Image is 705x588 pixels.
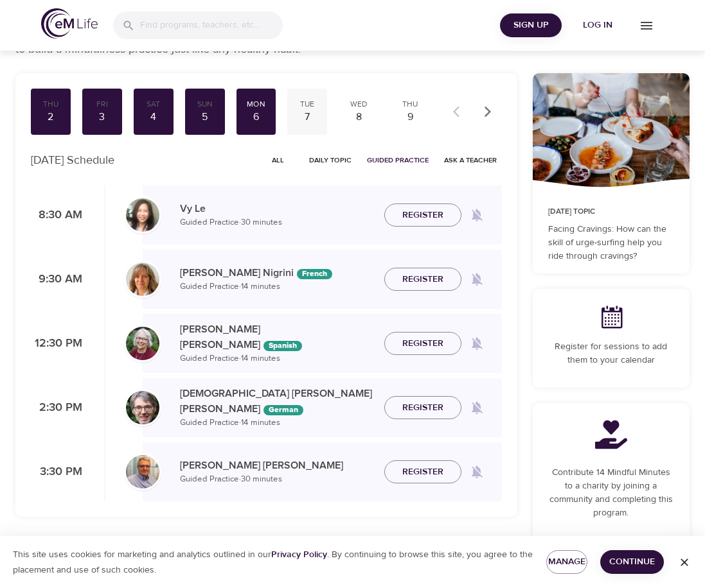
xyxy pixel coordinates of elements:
[263,154,294,166] span: All
[395,99,425,110] div: Thu
[548,223,674,263] p: Facing Cravings: How can the skill of urge-surfing help you ride through cravings?
[384,332,461,356] button: Register
[139,99,168,110] div: Sat
[567,13,629,37] button: Log in
[31,399,82,417] p: 2:30 PM
[384,268,461,291] button: Register
[384,203,461,227] button: Register
[402,207,443,223] span: Register
[87,99,117,110] div: Fri
[31,151,114,169] p: [DATE] Schedule
[31,463,82,481] p: 3:30 PM
[258,150,299,170] button: All
[309,154,352,166] span: Daily Topic
[461,456,492,487] span: Remind me when a class goes live every Monday at 3:30 PM
[461,392,492,423] span: Remind me when a class goes live every Monday at 2:30 PM
[180,281,374,293] p: Guided Practice · 14 minutes
[126,198,159,232] img: vy-profile-good-3.jpg
[180,322,374,352] p: [PERSON_NAME] [PERSON_NAME]
[180,417,374,429] p: Guided Practice · 14 minutes
[41,8,98,39] img: logo
[87,110,117,125] div: 3
[139,110,168,125] div: 4
[180,265,374,281] p: [PERSON_NAME] Nigrini
[500,13,562,37] button: Sign Up
[263,341,302,351] div: The episodes in this programs will be in Spanish
[548,466,674,520] p: Contribute 14 Mindful Minutes to a charity by joining a community and completing this program.
[548,340,674,367] p: Register for sessions to add them to your calendar
[31,271,82,288] p: 9:30 AM
[180,458,374,473] p: [PERSON_NAME] [PERSON_NAME]
[292,99,322,110] div: Tue
[126,263,159,296] img: MelissaNigiri.jpg
[180,352,374,365] p: Guided Practice · 14 minutes
[140,12,283,39] input: Find programs, teachers, etc...
[578,535,644,559] a: Learn More
[505,17,557,33] span: Sign Up
[548,206,674,218] p: [DATE] Topic
[461,200,492,230] span: Remind me when a class goes live every Monday at 8:30 AM
[461,328,492,359] span: Remind me when a class goes live every Monday at 12:30 PM
[36,110,66,125] div: 2
[180,216,374,229] p: Guided Practice · 30 minutes
[557,554,577,570] span: Manage
[242,99,271,110] div: Mon
[402,336,443,352] span: Register
[271,549,327,560] a: Privacy Policy
[297,269,332,279] div: The episodes in this programs will be in French
[546,550,587,574] button: Manage
[600,550,664,574] button: Continue
[126,391,159,424] img: Christian%20L%C3%BCtke%20W%C3%B6stmann.png
[439,150,502,170] button: Ask a Teacher
[31,207,82,224] p: 8:30 AM
[180,386,374,417] p: [DEMOGRAPHIC_DATA] [PERSON_NAME] [PERSON_NAME]
[611,554,654,570] span: Continue
[292,110,322,125] div: 7
[31,335,82,352] p: 12:30 PM
[395,110,425,125] div: 9
[384,396,461,420] button: Register
[36,99,66,110] div: Thu
[126,327,159,360] img: Bernice_Moore_min.jpg
[126,455,159,489] img: Roger%20Nolan%20Headshot.jpg
[402,400,443,416] span: Register
[180,201,374,216] p: Vy Le
[190,110,220,125] div: 5
[572,17,623,33] span: Log in
[242,110,271,125] div: 6
[304,150,357,170] button: Daily Topic
[263,405,303,415] div: The episodes in this programs will be in German
[344,99,373,110] div: Wed
[402,272,443,288] span: Register
[362,150,434,170] button: Guided Practice
[190,99,220,110] div: Sun
[367,154,429,166] span: Guided Practice
[444,154,497,166] span: Ask a Teacher
[180,473,374,486] p: Guided Practice · 30 minutes
[629,8,664,43] button: menu
[461,264,492,295] span: Remind me when a class goes live every Monday at 9:30 AM
[384,460,461,484] button: Register
[344,110,373,125] div: 8
[402,464,443,480] span: Register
